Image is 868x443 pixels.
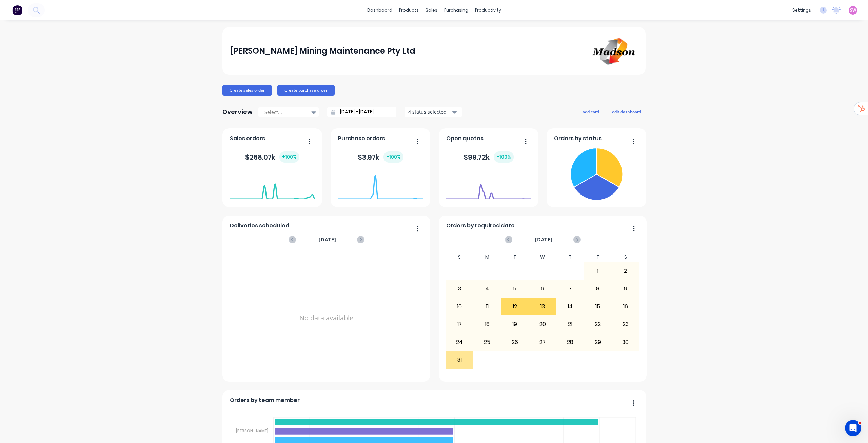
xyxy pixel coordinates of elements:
span: Sales orders [230,134,265,143]
span: Orders by status [554,134,602,143]
div: 24 [446,333,473,350]
div: 27 [529,333,556,350]
div: 4 status selected [408,108,451,115]
div: S [446,252,474,262]
div: 2 [612,262,639,279]
div: T [556,252,584,262]
div: purchasing [441,5,472,15]
div: 28 [557,333,584,350]
button: 4 status selected [405,107,462,117]
div: 6 [529,280,556,297]
div: 8 [584,280,611,297]
span: [DATE] [319,236,336,243]
span: Open quotes [446,134,484,143]
div: 30 [612,333,639,350]
div: 3 [446,280,473,297]
span: SW [850,7,856,13]
button: Create sales order [222,85,272,96]
div: W [529,252,556,262]
div: Overview [222,105,253,119]
span: Orders by team member [230,396,300,404]
div: 10 [446,298,473,315]
div: 20 [529,316,556,333]
button: add card [578,107,604,116]
div: 29 [584,333,611,350]
div: 14 [557,298,584,315]
div: 23 [612,316,639,333]
div: 9 [612,280,639,297]
button: edit dashboard [608,107,646,116]
div: productivity [472,5,505,15]
iframe: Intercom live chat [845,420,861,436]
div: 11 [474,298,501,315]
div: + 100 % [279,151,299,163]
div: $ 268.07k [245,151,299,163]
div: 26 [501,333,529,350]
div: S [612,252,639,262]
div: No data available [230,252,423,384]
div: T [501,252,529,262]
div: 25 [474,333,501,350]
div: 5 [501,280,529,297]
div: 15 [584,298,611,315]
div: + 100 % [383,151,403,163]
div: [PERSON_NAME] Mining Maintenance Pty Ltd [230,44,415,58]
tspan: [PERSON_NAME] [236,428,268,434]
div: 19 [501,316,529,333]
div: + 100 % [494,151,514,163]
img: Factory [12,5,22,15]
div: 1 [584,262,611,279]
div: $ 3.97k [358,151,403,163]
div: sales [422,5,441,15]
div: 4 [474,280,501,297]
div: 16 [612,298,639,315]
span: Purchase orders [338,134,385,143]
div: 18 [474,316,501,333]
div: 12 [501,298,529,315]
div: 22 [584,316,611,333]
div: 7 [557,280,584,297]
div: 17 [446,316,473,333]
div: F [584,252,612,262]
div: $ 99.72k [463,151,514,163]
span: [DATE] [535,236,553,243]
div: 13 [529,298,556,315]
div: products [396,5,422,15]
div: settings [789,5,814,15]
a: dashboard [364,5,396,15]
button: Create purchase order [277,85,335,96]
div: M [473,252,501,262]
div: 21 [557,316,584,333]
img: Madson Mining Maintenance Pty Ltd [591,35,638,67]
div: 31 [446,351,473,368]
